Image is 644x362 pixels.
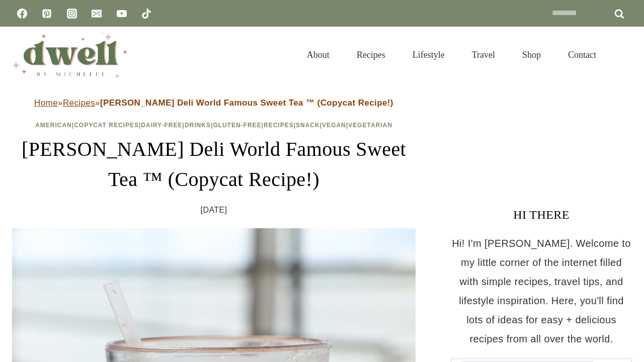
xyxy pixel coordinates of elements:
h3: HI THERE [451,206,632,224]
p: Hi! I'm [PERSON_NAME]. Welcome to my little corner of the internet filled with simple recipes, tr... [451,234,632,348]
a: Shop [509,37,554,72]
a: Recipes [343,37,399,72]
a: Recipes [63,98,95,108]
a: Home [34,98,58,108]
img: DWELL by michelle [12,32,128,78]
a: Vegan [322,122,346,129]
a: About [293,37,343,72]
strong: [PERSON_NAME] Deli World Famous Sweet Tea ™ (Copycat Recipe!) [100,98,393,108]
span: » » [34,98,393,108]
a: Pinterest [37,4,57,24]
a: Drinks [185,122,211,129]
a: TikTok [136,4,156,24]
h1: [PERSON_NAME] Deli World Famous Sweet Tea ™ (Copycat Recipe!) [12,134,416,195]
a: Lifestyle [399,37,458,72]
a: Vegetarian [348,122,392,129]
a: YouTube [112,4,132,24]
a: Copycat Recipes [74,122,139,129]
a: Snack [296,122,320,129]
time: [DATE] [201,203,227,218]
a: American [35,122,72,129]
a: Recipes [264,122,294,129]
a: Travel [458,37,509,72]
a: Facebook [12,4,32,24]
a: Instagram [62,4,82,24]
a: Dairy-Free [141,122,182,129]
a: Contact [554,37,610,72]
a: Email [87,4,107,24]
a: Gluten-Free [213,122,261,129]
nav: Primary Navigation [293,37,610,72]
span: | | | | | | | | [35,122,392,129]
button: View Search Form [615,46,632,63]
